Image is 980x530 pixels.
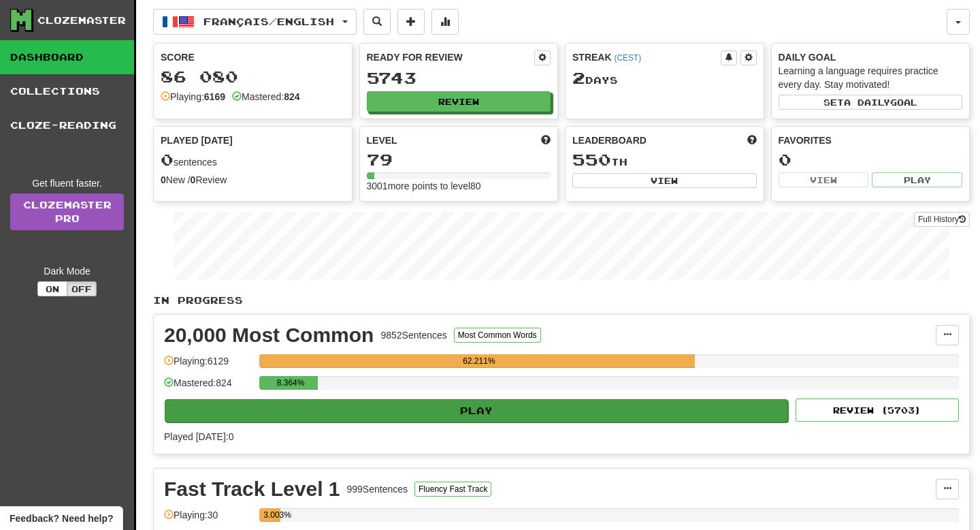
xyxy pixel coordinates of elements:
button: Off [67,281,97,296]
button: More stats [431,9,459,35]
div: Playing: 6129 [164,354,252,377]
div: Daily Goal [779,50,963,64]
div: Fast Track Level 1 [164,479,340,499]
strong: 0 [191,174,196,185]
div: Learning a language requires practice every day. Stay motivated! [779,64,963,91]
div: 62.211% [263,354,694,368]
button: View [572,173,757,188]
p: In Progress [153,294,970,307]
button: On [37,281,67,296]
div: Dark Mode [10,264,124,278]
button: Play [872,172,962,187]
div: New / Review [161,173,345,187]
div: 3001 more points to level 80 [367,179,551,193]
div: Mastered: 824 [164,376,252,399]
button: Full History [914,212,970,227]
span: Level [367,134,397,147]
div: Clozemaster [37,14,126,27]
button: Review [367,91,551,112]
div: th [572,151,757,169]
button: Search sentences [363,9,391,35]
a: ClozemasterPro [10,193,124,230]
div: 5743 [367,69,551,87]
div: Mastered: [232,90,300,104]
div: Favorites [779,134,963,147]
a: (CEST) [614,53,641,63]
span: 0 [161,150,174,169]
strong: 0 [161,174,166,185]
button: Fluency Fast Track [414,482,491,497]
div: 0 [779,151,963,168]
div: 86 080 [161,68,345,85]
div: 9852 Sentences [380,328,446,342]
span: 2 [572,68,585,87]
div: sentences [161,151,345,169]
strong: 824 [284,91,299,102]
span: This week in points, UTC [747,134,757,147]
button: Français/English [153,9,357,35]
div: 8.364% [263,376,318,390]
div: Playing: [161,90,225,104]
div: Ready for Review [367,50,535,64]
span: Leaderboard [572,134,647,147]
div: 20,000 Most Common [164,325,374,345]
button: Add sentence to collection [397,9,425,35]
div: Streak [572,50,721,64]
div: 999 Sentences [347,482,408,496]
div: 79 [367,151,551,168]
div: Score [161,50,345,64]
span: Open feedback widget [10,512,113,525]
div: Get fluent faster. [10,176,124,190]
span: Played [DATE]: 0 [164,431,233,442]
span: Français / English [203,16,334,27]
button: Most Common Words [454,328,541,343]
span: a daily [844,97,890,107]
div: Day s [572,69,757,87]
span: Played [DATE] [161,134,233,147]
button: Seta dailygoal [779,95,963,110]
button: Review (5703) [796,399,959,422]
strong: 6169 [204,91,225,102]
button: Play [165,399,788,422]
span: Score more points to level up [541,134,551,147]
span: 550 [572,150,611,169]
div: 3.003% [263,508,280,522]
button: View [779,172,869,187]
